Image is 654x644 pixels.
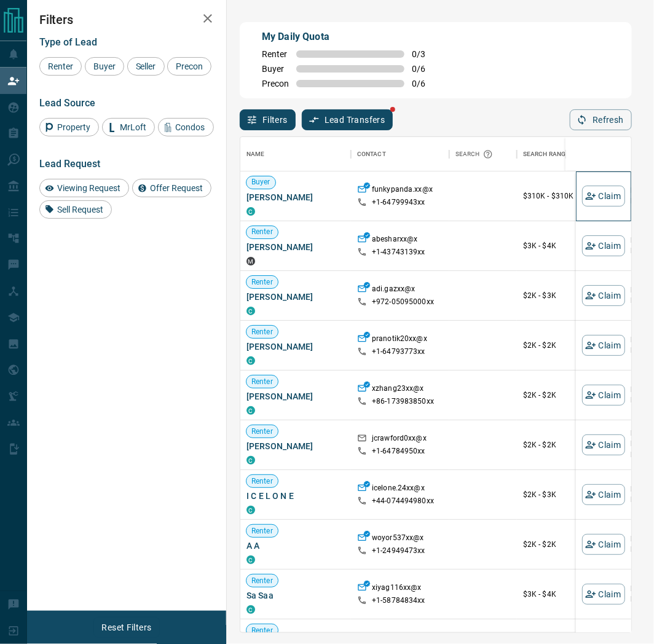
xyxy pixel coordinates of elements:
span: A A [246,540,345,552]
p: $3K - $4K [523,589,578,600]
p: +1- 58784834xx [372,595,425,606]
div: Precon [167,57,211,76]
div: Sell Request [39,200,112,219]
div: condos.ca [246,356,255,365]
div: Condos [158,118,214,136]
div: Seller [127,57,165,76]
span: Renter [246,377,278,387]
div: Contact [351,137,449,171]
button: Claim [582,434,625,455]
div: condos.ca [246,506,255,514]
span: Sa Saa [246,589,345,602]
span: Precon [171,61,207,71]
span: Condos [171,122,210,132]
p: +86- 173983850xx [372,396,434,407]
p: woyor537xx@x [372,533,424,546]
span: Renter [246,576,278,586]
span: MrLoft [116,122,151,132]
span: Offer Request [146,183,207,193]
button: Lead Transfers [302,109,393,130]
p: +1- 43743139xx [372,247,425,257]
div: Renter [39,57,82,76]
span: 0 / 6 [412,79,439,88]
button: Claim [582,285,625,306]
span: Seller [132,61,160,71]
div: condos.ca [246,406,255,415]
span: Buyer [246,177,275,187]
span: Lead Source [39,97,95,109]
div: Search Range [523,137,570,171]
h2: Filters [39,12,214,27]
p: abesharxx@x [372,234,417,247]
p: $2K - $2K [523,340,578,351]
p: +972- 05095000xx [372,297,434,307]
p: +1- 64799943xx [372,197,425,208]
div: Viewing Request [39,179,129,197]
p: +1- 64784950xx [372,446,425,457]
span: Property [53,122,95,132]
div: mrloft.ca [246,257,255,265]
button: Filters [240,109,296,130]
button: Claim [582,335,625,356]
div: condos.ca [246,307,255,315]
button: Refresh [570,109,632,130]
button: Claim [582,534,625,555]
p: xzhang23xx@x [372,383,424,396]
span: [PERSON_NAME] [246,191,345,203]
div: condos.ca [246,605,255,614]
span: Renter [246,526,278,536]
div: Name [240,137,351,171]
p: +1- 24949473xx [372,546,425,556]
p: pranotik20xx@x [372,334,427,347]
div: Buyer [85,57,124,76]
span: Sell Request [53,205,108,214]
div: Name [246,137,265,171]
span: 0 / 6 [412,64,439,74]
button: Claim [582,235,625,256]
span: Renter [246,426,278,437]
button: Claim [582,186,625,206]
p: $2K - $3K [523,489,578,500]
p: funkypanda.xx@x [372,184,433,197]
p: My Daily Quota [262,29,439,44]
div: Search Range [517,137,585,171]
div: condos.ca [246,207,255,216]
p: adi.gazxx@x [372,284,415,297]
button: Reset Filters [93,617,159,638]
span: [PERSON_NAME] [246,440,345,452]
div: Contact [357,137,386,171]
span: Renter [246,227,278,237]
p: jcrawford0xx@x [372,433,427,446]
span: Renter [262,49,289,59]
span: Renter [246,626,278,636]
p: $310K - $310K [523,190,578,202]
span: Viewing Request [53,183,125,193]
span: Renter [246,476,278,487]
p: $3K - $4K [523,240,578,251]
span: Renter [246,327,278,337]
span: I C E L O N E [246,490,345,502]
p: $2K - $2K [523,539,578,550]
span: Renter [44,61,77,71]
span: Buyer [89,61,120,71]
span: [PERSON_NAME] [246,390,345,402]
p: $2K - $2K [523,439,578,450]
p: $2K - $3K [523,290,578,301]
button: Claim [582,584,625,605]
span: [PERSON_NAME] [246,241,345,253]
div: Offer Request [132,179,211,197]
span: 0 / 3 [412,49,439,59]
p: icelone.24xx@x [372,483,425,496]
button: Claim [582,385,625,406]
p: $2K - $2K [523,390,578,401]
div: Search [455,137,496,171]
span: Renter [246,277,278,288]
div: Property [39,118,99,136]
p: +1- 64793773xx [372,347,425,357]
span: Buyer [262,64,289,74]
p: +44- 074494980xx [372,496,434,506]
span: Lead Request [39,158,100,170]
div: condos.ca [246,456,255,465]
span: Precon [262,79,289,88]
span: [PERSON_NAME] [246,340,345,353]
